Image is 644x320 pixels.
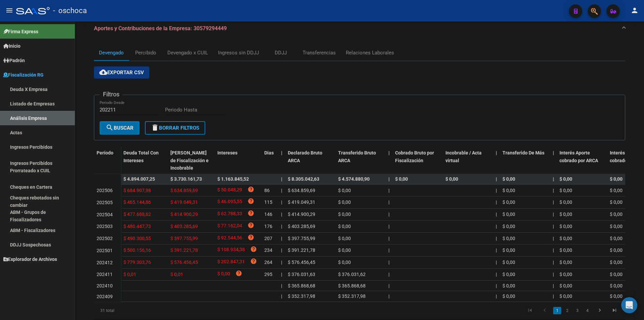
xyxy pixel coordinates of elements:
span: $ 477.688,62 [123,212,151,217]
span: $ 0,00 [559,188,572,193]
div: Relaciones Laborales [346,49,394,56]
span: $ 500.156,16 [123,247,151,253]
span: $ 0,00 [338,224,351,229]
span: 264 [264,260,272,265]
span: | [281,283,282,288]
datatable-header-cell: Intereses [215,146,262,175]
a: go to last page [608,307,621,314]
span: | [388,224,389,229]
span: $ 0,01 [123,272,136,277]
span: $ 0,00 [502,283,515,288]
span: | [281,260,282,265]
span: $ 50.048,29 [217,186,242,195]
li: page 2 [562,305,572,316]
span: | [553,272,554,277]
span: $ 0,00 [502,272,515,277]
span: Deuda Total Con Intereses [123,150,159,163]
i: help [250,258,257,265]
span: | [496,212,497,217]
span: $ 779.303,76 [123,260,151,265]
span: $ 0,00 [502,224,515,229]
span: $ 0,00 [559,212,572,217]
span: $ 634.859,69 [288,188,315,193]
span: | [388,236,389,241]
a: go to previous page [538,307,551,314]
span: $ 414.900,29 [170,212,198,217]
span: $ 0,00 [559,272,572,277]
span: | [388,247,389,253]
span: | [496,272,497,277]
span: $ 480.447,73 [123,224,151,229]
span: $ 397.755,99 [288,236,315,241]
span: | [496,176,497,182]
datatable-header-cell: Transferido Bruto ARCA [335,146,386,175]
span: $ 92.544,56 [217,234,242,243]
datatable-header-cell: | [550,146,557,175]
span: 207 [264,236,272,241]
span: $ 403.285,69 [288,224,315,229]
span: | [496,236,497,241]
span: 86 [264,188,270,193]
span: $ 0,00 [217,270,230,279]
span: 202503 [97,224,113,229]
span: $ 352.317,98 [288,293,315,299]
span: | [553,176,554,182]
span: | [388,272,389,277]
datatable-header-cell: | [493,146,500,175]
span: $ 0,00 [610,293,623,299]
span: 176 [264,224,272,229]
span: 202501 [97,248,113,253]
span: | [496,188,497,193]
span: [PERSON_NAME] de Fiscalización e Incobrable [170,150,209,171]
button: Exportar CSV [94,66,149,79]
span: | [281,247,282,253]
span: | [553,236,554,241]
span: 234 [264,247,272,253]
span: $ 0,00 [338,199,351,205]
span: | [281,176,282,182]
div: DDJJ [275,49,287,56]
span: Inicio [3,42,20,50]
li: page 4 [582,305,592,316]
span: | [388,188,389,193]
h3: Filtros [100,90,123,99]
span: Declarado Bruto ARCA [288,150,322,163]
span: $ 0,00 [610,224,623,229]
span: $ 77.162,04 [217,222,242,231]
span: $ 365.868,68 [288,283,315,288]
span: $ 365.868,68 [338,283,366,288]
span: | [281,150,282,155]
span: $ 0,00 [610,272,623,277]
datatable-header-cell: Cobrado Bruto por Fiscalización [392,146,443,175]
span: $ 0,00 [559,236,572,241]
i: help [248,234,254,241]
a: 3 [573,307,581,314]
span: $ 0,00 [559,293,572,299]
div: Ingresos sin DDJJ [218,49,259,56]
i: help [248,222,254,229]
i: help [235,270,242,277]
a: go to first page [524,307,536,314]
span: $ 419.049,31 [288,199,315,205]
mat-icon: person [631,6,639,14]
span: | [388,150,390,155]
span: Cobrado Bruto por Fiscalización [395,150,434,163]
span: $ 576.456,45 [170,260,198,265]
span: Fiscalización RG [3,71,44,79]
span: | [281,272,282,277]
span: $ 108.934,38 [217,246,245,255]
span: $ 0,00 [502,188,515,193]
datatable-header-cell: Dias [262,146,278,175]
span: 202506 [97,188,113,193]
div: Transferencias [303,49,336,56]
span: | [553,212,554,217]
span: $ 0,00 [338,260,351,265]
span: | [388,199,389,205]
span: $ 465.144,86 [123,199,151,205]
span: $ 0,00 [559,176,572,182]
i: help [248,210,254,217]
span: | [281,199,282,205]
span: Firma Express [3,28,38,35]
span: $ 0,00 [338,212,351,217]
datatable-header-cell: Período [94,146,121,174]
